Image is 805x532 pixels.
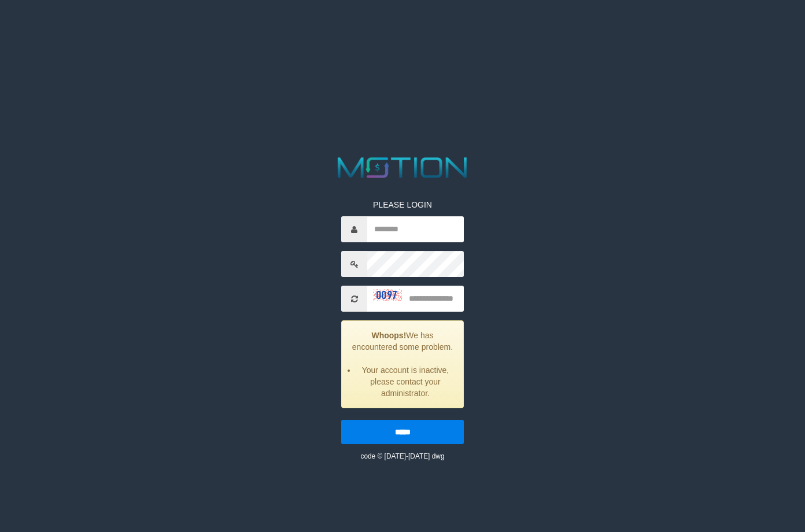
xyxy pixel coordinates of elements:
img: captcha [373,289,402,301]
p: PLEASE LOGIN [341,199,464,210]
strong: Whoops! [371,331,406,340]
img: MOTION_logo.png [332,154,473,182]
div: We has encountered some problem. [341,320,464,408]
li: Your account is inactive, please contact your administrator. [356,364,455,399]
small: code © [DATE]-[DATE] dwg [360,452,444,460]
